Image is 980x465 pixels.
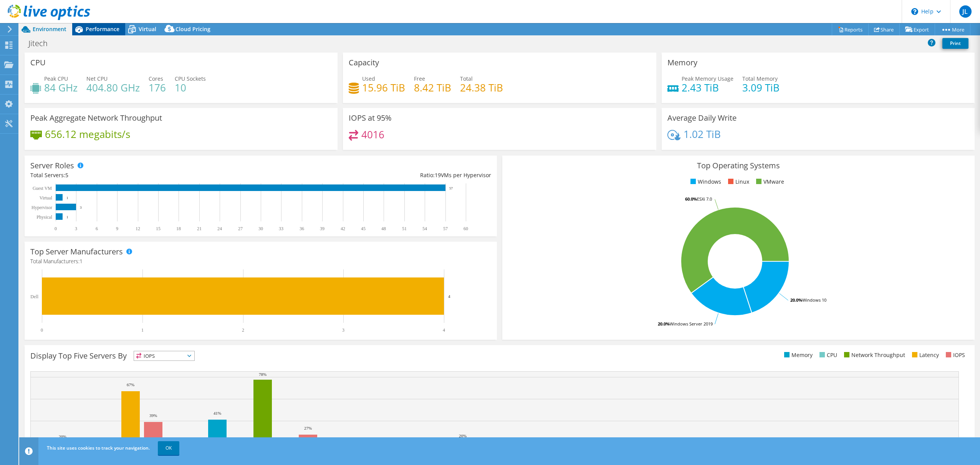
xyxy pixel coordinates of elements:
[460,83,503,92] h4: 24.38 TiB
[86,83,140,92] h4: 404.80 GHz
[790,297,802,303] tspan: 20.0%
[362,75,375,82] span: Used
[460,75,473,82] span: Total
[682,83,733,92] h4: 2.43 TiB
[670,321,713,327] tspan: Windows Server 2019
[41,327,43,333] text: 0
[149,75,163,82] span: Cores
[66,196,68,200] text: 1
[667,114,737,122] h3: Average Daily Write
[156,226,161,231] text: 15
[176,226,181,231] text: 18
[435,171,441,179] span: 19
[304,426,312,430] text: 27%
[414,83,451,92] h4: 8.42 TiB
[300,226,304,231] text: 36
[47,445,150,451] span: This site uses cookies to track your navigation.
[127,382,134,387] text: 67%
[242,327,244,333] text: 2
[30,58,46,67] h3: CPU
[80,206,82,209] text: 3
[214,411,221,415] text: 41%
[959,5,972,18] span: JL
[136,226,140,231] text: 12
[175,25,210,33] span: Cloud Pricing
[689,178,721,186] li: Windows
[910,351,939,359] li: Latency
[414,75,425,82] span: Free
[448,294,450,299] text: 4
[782,351,813,359] li: Memory
[697,196,712,202] tspan: ESXi 7.0
[349,58,379,67] h3: Capacity
[899,23,935,35] a: Export
[508,161,969,170] h3: Top Operating Systems
[30,294,38,299] text: Dell
[682,75,733,82] span: Peak Memory Usage
[158,441,179,455] a: OK
[658,321,670,327] tspan: 20.0%
[279,226,283,231] text: 33
[55,226,57,231] text: 0
[116,226,118,231] text: 9
[30,247,123,256] h3: Top Server Manufacturers
[667,58,697,67] h3: Memory
[44,75,68,82] span: Peak CPU
[139,25,156,33] span: Virtual
[197,226,202,231] text: 21
[30,114,162,122] h3: Peak Aggregate Network Throughput
[443,226,448,231] text: 57
[141,327,144,333] text: 1
[349,114,392,122] h3: IOPS at 95%
[685,196,697,202] tspan: 60.0%
[320,226,324,231] text: 39
[86,25,119,33] span: Performance
[464,226,468,231] text: 60
[175,75,206,82] span: CPU Sockets
[25,39,60,48] h1: Jitech
[754,178,784,186] li: VMware
[742,75,778,82] span: Total Memory
[149,413,157,418] text: 39%
[742,83,780,92] h4: 3.09 TiB
[59,434,66,439] text: 20%
[33,25,66,33] span: Environment
[86,75,108,82] span: Net CPU
[832,23,869,35] a: Reports
[238,226,243,231] text: 27
[30,161,74,170] h3: Server Roles
[911,8,918,15] svg: \n
[684,130,721,138] h4: 1.02 TiB
[30,257,491,266] h4: Total Manufacturers:
[942,38,968,49] a: Print
[443,327,445,333] text: 4
[75,226,77,231] text: 3
[259,372,267,377] text: 78%
[361,130,384,139] h4: 4016
[261,171,491,179] div: Ratio: VMs per Hypervisor
[361,226,366,231] text: 45
[258,226,263,231] text: 30
[802,297,826,303] tspan: Windows 10
[818,351,837,359] li: CPU
[402,226,407,231] text: 51
[36,214,52,220] text: Physical
[726,178,749,186] li: Linux
[40,195,53,201] text: Virtual
[868,23,900,35] a: Share
[422,226,427,231] text: 54
[362,83,405,92] h4: 15.96 TiB
[79,257,83,265] span: 1
[381,226,386,231] text: 48
[449,186,453,190] text: 57
[342,327,344,333] text: 3
[31,205,52,210] text: Hypervisor
[96,226,98,231] text: 6
[66,215,68,219] text: 1
[45,130,130,138] h4: 656.12 megabits/s
[175,83,206,92] h4: 10
[842,351,905,359] li: Network Throughput
[44,83,78,92] h4: 84 GHz
[65,171,68,179] span: 5
[30,171,261,179] div: Total Servers:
